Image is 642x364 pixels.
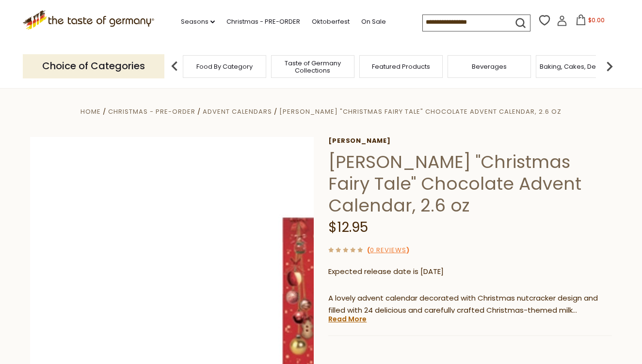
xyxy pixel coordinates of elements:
a: Oktoberfest [312,16,350,27]
span: $12.95 [328,218,368,237]
span: ( ) [367,245,409,255]
a: Featured Products [372,63,430,70]
p: A lovely advent calendar decorated with Christmas nutcracker design and filled with 24 delicious ... [328,292,612,317]
a: Read More [328,314,367,324]
span: $0.00 [588,16,605,24]
a: Food By Category [196,63,253,70]
a: Christmas - PRE-ORDER [108,107,195,116]
a: On Sale [361,16,386,27]
a: Taste of Germany Collections [274,60,352,74]
a: Baking, Cakes, Desserts [540,63,615,70]
a: [PERSON_NAME] [328,137,612,145]
a: Christmas - PRE-ORDER [226,16,300,27]
p: Choice of Categories [23,54,164,78]
img: next arrow [600,57,619,76]
img: previous arrow [165,57,184,76]
p: Expected release date is [DATE] [328,266,612,278]
a: Home [80,107,101,116]
a: Seasons [181,16,215,27]
button: $0.00 [569,15,610,29]
a: 0 Reviews [370,245,406,256]
a: Beverages [472,63,507,70]
h1: [PERSON_NAME] "Christmas Fairy Tale" Chocolate Advent Calendar, 2.6 oz [328,151,612,216]
a: Advent Calendars [203,107,272,116]
a: [PERSON_NAME] "Christmas Fairy Tale" Chocolate Advent Calendar, 2.6 oz [279,107,562,116]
